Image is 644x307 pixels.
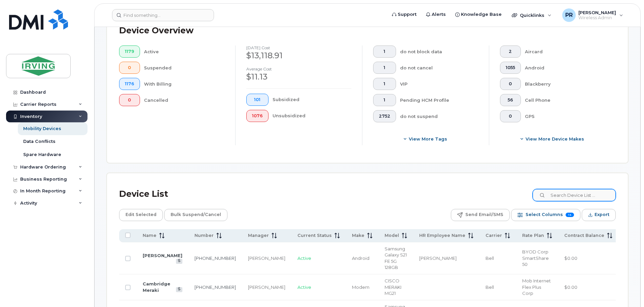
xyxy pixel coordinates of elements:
h4: Average cost [246,67,351,71]
span: 1 [379,81,390,87]
div: do not cancel [400,62,478,74]
div: Cancelled [144,94,225,106]
button: 0 [500,110,521,122]
span: View more tags [409,136,447,142]
button: 2 [500,45,521,58]
span: Model [385,233,399,239]
span: Active [297,255,311,261]
div: Blackberry [525,78,605,90]
span: 1055 [506,65,515,70]
button: 1076 [246,110,269,122]
span: Contract Balance [564,233,604,239]
button: 56 [500,94,521,106]
span: Mob Internet Flex Plus Corp [522,278,551,296]
button: 1 [373,45,396,58]
a: [PERSON_NAME] [143,253,182,258]
span: 1176 [125,81,134,87]
div: Device Overview [119,22,193,39]
div: Aircard [525,45,605,58]
a: Cambridge Meraki [143,281,170,293]
button: Send Email/SMS [451,209,510,221]
div: Poirier, Robert [558,8,628,22]
button: 1179 [119,45,140,58]
span: Wireless Admin [578,15,616,21]
input: Find something... [112,9,214,21]
span: Active [297,284,311,290]
span: Modem [352,284,369,290]
button: 101 [246,94,269,106]
span: BYOD Corp SmartShare 50 [522,249,549,267]
span: Name [143,233,156,239]
span: 0 [506,81,515,87]
button: 0 [119,94,140,106]
span: 2752 [379,114,390,119]
div: Quicklinks [507,8,556,22]
div: do not suspend [400,110,478,122]
button: 1 [373,78,396,90]
span: 0 [506,114,515,119]
a: View Last Bill [176,259,182,264]
button: 0 [500,78,521,90]
button: 1 [373,62,396,74]
span: Number [194,233,214,239]
span: 1 [379,49,390,54]
span: Current Status [297,233,332,239]
button: View More Device Makes [500,133,605,145]
div: Android [525,62,605,74]
span: View More Device Makes [526,136,584,142]
span: 1 [379,65,390,70]
div: GPS [525,110,605,122]
a: [PHONE_NUMBER] [194,284,236,290]
span: Samsung Galaxy S21 FE 5G 128GB [385,246,407,270]
button: 2752 [373,110,396,122]
span: Manager [248,233,269,239]
span: $0.00 [564,284,577,290]
button: 1055 [500,62,521,74]
div: Device List [119,185,168,203]
h4: [DATE] cost [246,45,351,50]
span: Export [595,210,609,220]
span: Select Columns [526,210,563,220]
span: $0.00 [564,255,577,261]
div: Cell Phone [525,94,605,106]
span: Rate Plan [522,233,544,239]
a: [PHONE_NUMBER] [194,255,236,261]
span: [PERSON_NAME] [578,10,616,15]
div: [PERSON_NAME] [248,255,285,262]
span: Android [352,255,369,261]
span: CISCO MERAKI MG21 [385,278,401,296]
span: 0 [125,65,134,70]
button: 1176 [119,78,140,90]
div: With Billing [144,78,225,90]
div: $13,118.91 [246,50,351,61]
div: [PERSON_NAME] [248,284,285,290]
button: 1 [373,94,396,106]
span: Bulk Suspend/Cancel [171,210,221,220]
span: Carrier [486,233,502,239]
div: VIP [400,78,478,90]
div: Unsubsidized [273,110,352,122]
span: Send Email/SMS [465,210,503,220]
span: 1 [379,97,390,103]
span: 14 [566,213,574,217]
span: Edit Selected [126,210,156,220]
span: Bell [486,255,494,261]
span: 56 [506,97,515,103]
a: Alerts [421,8,451,21]
a: Knowledge Base [451,8,506,21]
span: 0 [125,97,134,103]
span: HR Employee Name [419,233,465,239]
a: Support [387,8,421,21]
div: Pending HCM Profile [400,94,478,106]
span: Support [398,11,417,18]
span: Make [352,233,364,239]
span: Bell [486,284,494,290]
span: PR [565,11,573,19]
div: Subsidized [273,94,352,106]
span: 1179 [125,49,134,54]
span: 101 [252,97,263,102]
a: View Last Bill [176,287,182,292]
span: 1076 [252,113,263,119]
span: Quicklinks [520,12,544,18]
span: [PERSON_NAME] [419,255,457,261]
